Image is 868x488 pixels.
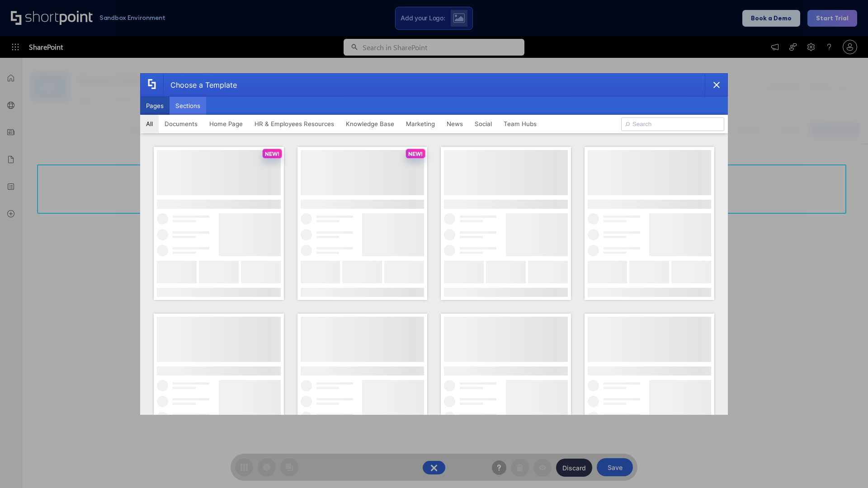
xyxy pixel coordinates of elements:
div: Choose a Template [163,74,237,96]
button: Home Page [203,115,249,133]
button: Social [469,115,498,133]
button: Pages [140,97,170,115]
div: template selector [140,73,728,415]
button: HR & Employees Resources [249,115,340,133]
button: Documents [159,115,203,133]
button: Marketing [400,115,441,133]
button: Knowledge Base [340,115,400,133]
p: NEW! [408,150,423,157]
p: NEW! [265,150,279,157]
button: All [140,115,159,133]
input: Search [621,117,724,131]
button: Sections [170,97,206,115]
button: News [441,115,469,133]
iframe: Chat Widget [823,445,868,488]
button: Team Hubs [498,115,542,133]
